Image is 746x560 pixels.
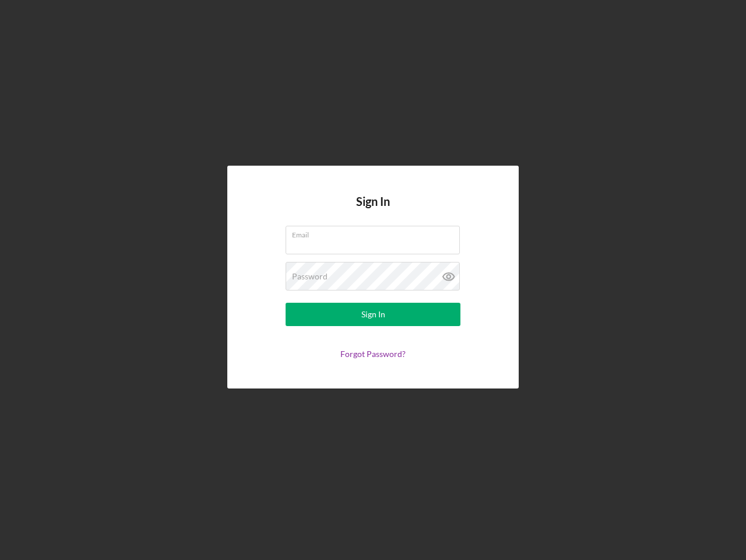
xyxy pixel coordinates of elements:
[286,303,460,326] button: Sign In
[356,195,390,226] h4: Sign In
[292,272,328,281] label: Password
[292,226,460,239] label: Email
[361,303,385,326] div: Sign In
[340,349,406,359] a: Forgot Password?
